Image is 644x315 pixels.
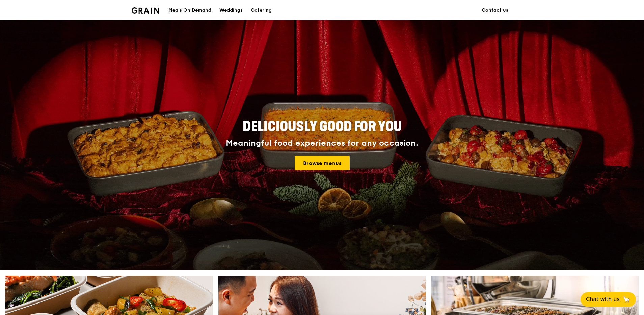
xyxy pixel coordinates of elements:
button: Chat with us🦙 [581,292,636,307]
a: Browse menus [295,156,350,170]
div: Catering [251,0,272,21]
span: 🦙 [622,295,630,304]
span: Chat with us [586,295,620,304]
span: Deliciously good for you [243,119,402,135]
a: Weddings [215,0,247,21]
div: Meals On Demand [168,0,211,21]
div: Meaningful food experiences for any occasion. [200,139,444,148]
img: Grain [132,7,159,14]
a: Contact us [478,0,512,21]
div: Weddings [219,0,243,21]
a: Catering [247,0,276,21]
